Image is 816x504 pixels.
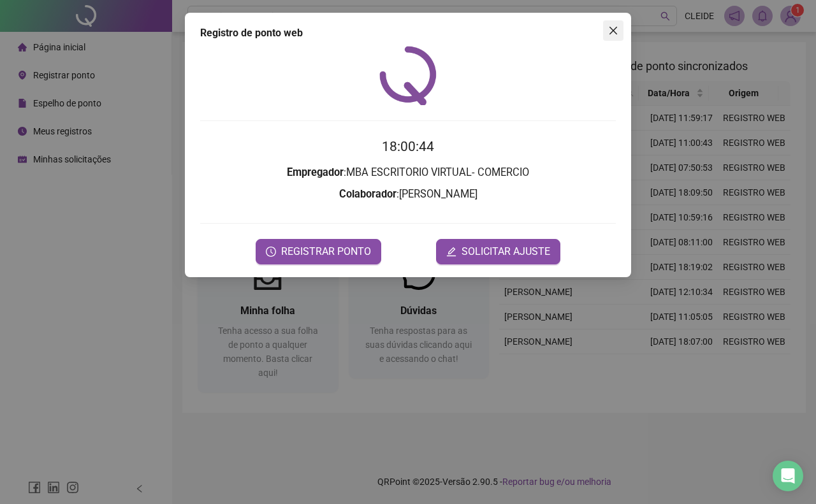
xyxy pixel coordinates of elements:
span: REGISTRAR PONTO [281,244,371,259]
strong: Colaborador [339,188,397,200]
h3: : MBA ESCRITORIO VIRTUAL- COMERCIO [200,164,616,181]
img: QRPoint [379,46,437,105]
button: REGISTRAR PONTO [256,239,381,264]
div: Registro de ponto web [200,25,616,41]
span: clock-circle [266,247,276,257]
time: 18:00:44 [382,139,434,154]
h3: : [PERSON_NAME] [200,186,616,203]
div: Open Intercom Messenger [773,461,803,491]
button: Close [603,20,623,41]
span: edit [446,247,456,257]
span: close [608,25,618,36]
button: editSOLICITAR AJUSTE [436,239,560,264]
span: SOLICITAR AJUSTE [462,244,550,259]
strong: Empregador [287,166,344,178]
